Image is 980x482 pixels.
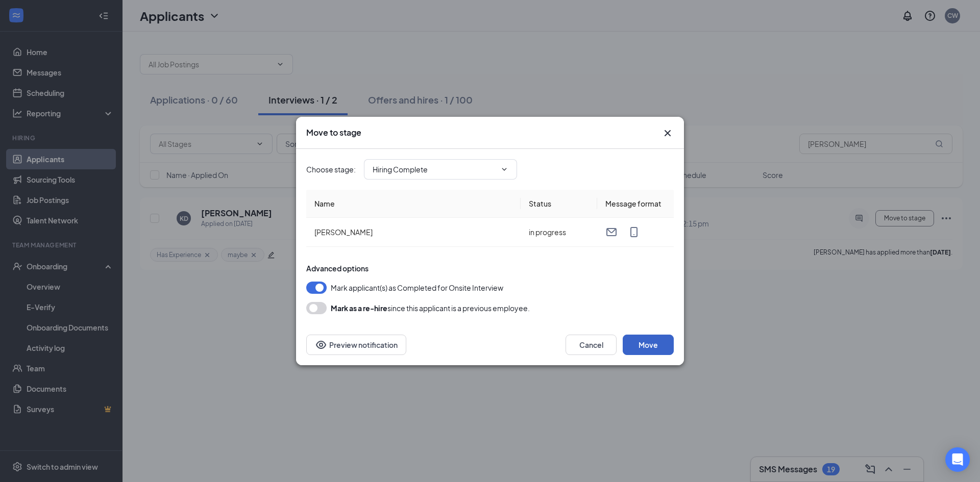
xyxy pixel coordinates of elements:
div: since this applicant is a previous employee. [331,302,530,314]
div: Advanced options [306,263,674,273]
td: in progress [521,218,597,247]
svg: ChevronDown [500,165,508,173]
svg: MobileSms [628,226,640,238]
div: Open Intercom Messenger [945,447,970,472]
h3: Move to stage [306,127,361,138]
button: Cancel [566,335,617,355]
button: Move [623,335,674,355]
th: Status [521,190,597,218]
th: Message format [597,190,674,218]
span: Choose stage : [306,164,356,175]
svg: Email [605,226,618,238]
button: Close [661,127,674,139]
button: Preview notificationEye [306,335,406,355]
th: Name [306,190,521,218]
b: Mark as a re-hire [331,303,387,313]
span: [PERSON_NAME] [314,227,373,237]
svg: Eye [315,339,327,351]
svg: Cross [661,127,674,139]
span: Mark applicant(s) as Completed for Onsite Interview [331,282,503,294]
